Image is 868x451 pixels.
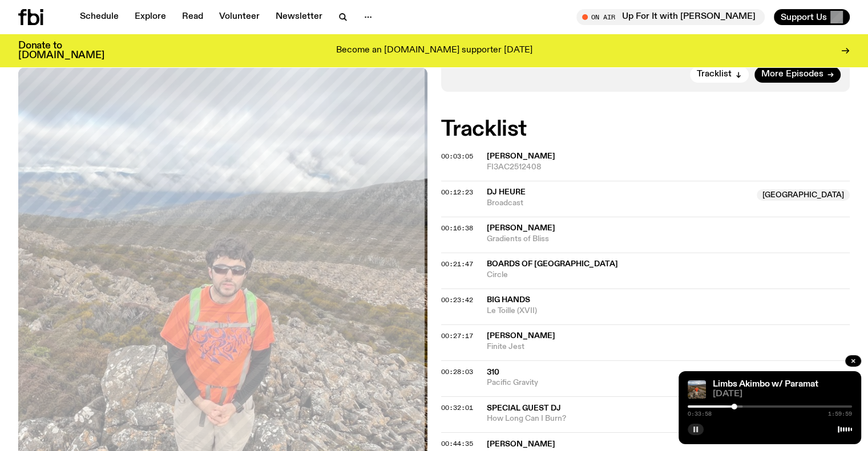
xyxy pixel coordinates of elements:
[441,225,473,231] button: 00:16:38
[441,189,473,196] button: 00:12:23
[128,9,173,25] a: Explore
[487,440,555,448] span: [PERSON_NAME]
[441,441,473,447] button: 00:44:35
[487,234,850,245] span: Gradients of Bliss
[487,342,850,352] span: Finite Jest
[441,295,473,304] span: 00:23:42
[487,306,850,316] span: Le Toille (XVII)
[487,224,555,232] span: [PERSON_NAME]
[774,9,850,25] button: Support Us
[754,67,841,83] a: More Episodes
[441,261,473,267] button: 00:21:47
[212,9,267,25] a: Volunteer
[336,46,532,56] p: Become an [DOMAIN_NAME] supporter [DATE]
[576,9,765,25] button: On AirUp For It with [PERSON_NAME]
[713,380,818,389] a: Limbs Akimbo w/ Paramat
[441,369,473,375] button: 00:28:03
[441,224,473,233] span: 00:16:38
[487,413,850,424] span: How Long Can I Burn?
[487,198,750,209] span: Broadcast
[73,9,126,25] a: Schedule
[441,403,473,412] span: 00:32:01
[487,332,555,340] span: [PERSON_NAME]
[441,439,473,448] span: 00:44:35
[690,67,749,83] button: Tracklist
[18,41,104,60] h3: Donate to [DOMAIN_NAME]
[487,404,561,412] span: Special Guest DJ
[487,270,850,281] span: Circle
[441,152,473,161] span: 00:03:05
[487,296,530,304] span: Big Hands
[441,333,473,339] button: 00:27:17
[175,9,210,25] a: Read
[688,411,712,417] span: 0:33:58
[487,377,850,388] span: Pacific Gravity
[441,297,473,303] button: 00:23:42
[713,390,852,399] span: [DATE]
[487,162,850,173] span: FI3AC2512408
[441,405,473,411] button: 00:32:01
[757,189,850,201] span: [GEOGRAPHIC_DATA]
[441,153,473,160] button: 00:03:05
[487,152,555,160] span: [PERSON_NAME]
[441,188,473,197] span: 00:12:23
[487,368,499,376] span: 310
[441,331,473,340] span: 00:27:17
[269,9,329,25] a: Newsletter
[781,12,827,22] span: Support Us
[487,260,618,268] span: Boards of [GEOGRAPHIC_DATA]
[828,411,852,417] span: 1:59:59
[697,70,732,79] span: Tracklist
[487,188,526,196] span: Dj Heure
[441,119,850,140] h2: Tracklist
[441,367,473,376] span: 00:28:03
[441,259,473,269] span: 00:21:47
[761,70,823,79] span: More Episodes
